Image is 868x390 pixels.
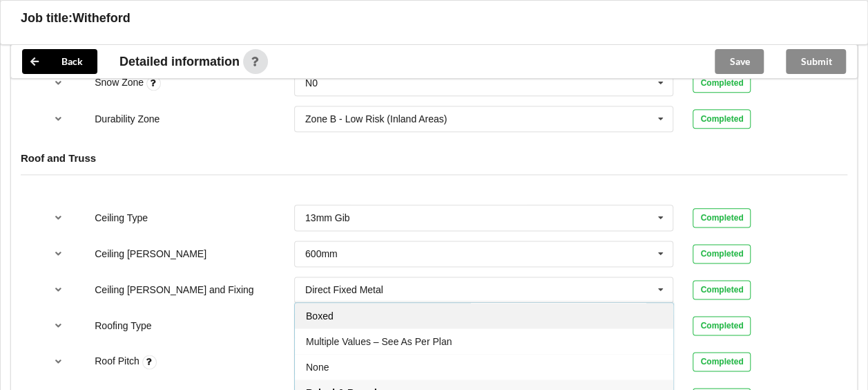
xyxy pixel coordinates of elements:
[45,205,72,230] button: reference-toggle
[95,320,151,331] label: Roofing Type
[305,114,447,124] div: Zone B - Low Risk (Inland Areas)
[306,336,452,347] span: Multiple Values – See As Per Plan
[95,77,146,88] label: Snow Zone
[95,212,148,223] label: Ceiling Type
[305,78,318,88] div: N0
[693,280,751,299] div: Completed
[305,249,338,259] div: 600mm
[693,316,751,335] div: Completed
[693,352,751,371] div: Completed
[95,284,253,295] label: Ceiling [PERSON_NAME] and Fixing
[73,10,131,26] h3: Witheford
[305,213,350,223] div: 13mm Gib
[693,109,751,129] div: Completed
[45,349,72,374] button: reference-toggle
[45,71,72,95] button: reference-toggle
[45,277,72,302] button: reference-toggle
[95,113,160,124] label: Durability Zone
[45,241,72,266] button: reference-toggle
[22,49,97,74] button: Back
[305,285,383,295] div: Direct Fixed Metal
[45,106,72,131] button: reference-toggle
[693,208,751,228] div: Completed
[95,355,142,366] label: Roof Pitch
[693,73,751,93] div: Completed
[21,151,847,165] h4: Roof and Truss
[693,244,751,263] div: Completed
[306,362,329,373] span: None
[45,313,72,338] button: reference-toggle
[119,55,240,68] span: Detailed information
[95,248,206,259] label: Ceiling [PERSON_NAME]
[21,10,73,26] h3: Job title:
[306,310,334,322] span: Boxed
